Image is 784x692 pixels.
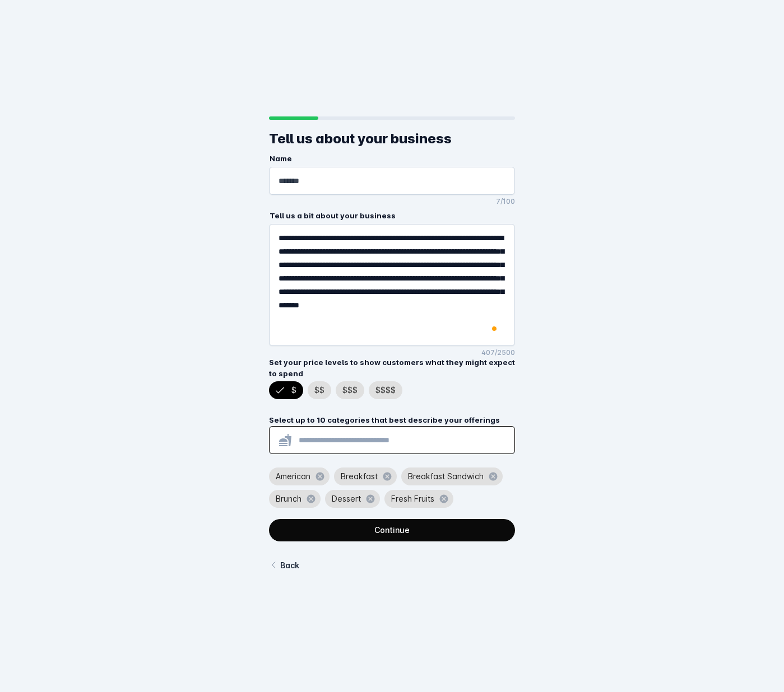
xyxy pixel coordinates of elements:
[269,129,516,149] div: Tell us about your business
[484,470,503,483] button: 'remove'
[276,492,301,506] span: Brunch
[269,415,516,426] div: Select up to 10 categories that best describe your offerings
[310,470,330,483] button: 'remove'
[269,357,516,379] div: Set your price levels to show customers what they might expect to spend
[269,379,516,401] mat-chip-listbox: Enter price ranges
[314,384,324,397] span: $$
[375,384,396,397] span: $$$$
[332,492,361,506] span: Dessert
[291,384,296,397] span: $
[378,470,397,483] button: 'remove'
[276,470,310,483] span: American
[269,519,516,541] button: continue
[374,526,410,534] div: Continue
[481,346,515,357] mat-hint: 407/2500
[270,211,396,220] mat-label: Tell us a bit about your business
[341,470,378,483] span: Breakfast
[342,384,358,397] span: $$$
[361,492,380,506] button: 'remove'
[279,231,509,339] textarea: To enrich screen reader interactions, please activate Accessibility in Grammarly extension settings
[408,470,484,483] span: Breakfast Sandwich
[391,492,434,506] span: Fresh Fruits
[269,465,516,510] mat-chip-grid: Enter keywords
[434,492,453,506] button: 'remove'
[270,154,292,163] mat-label: Name
[496,195,515,206] mat-hint: 7/100
[301,492,321,506] button: 'remove'
[280,559,299,571] div: Back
